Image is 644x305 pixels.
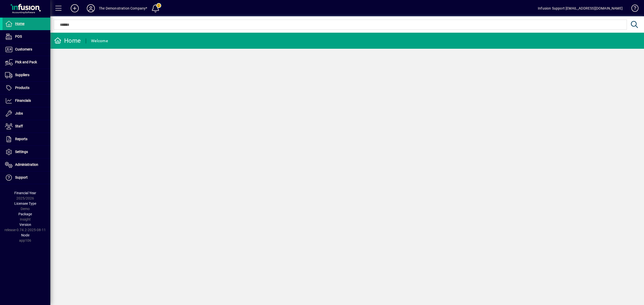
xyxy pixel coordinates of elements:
[15,163,38,167] span: Administration
[3,69,50,81] a: Suppliers
[15,111,23,115] span: Jobs
[14,191,36,195] span: Financial Year
[3,56,50,69] a: Pick and Pack
[15,47,32,51] span: Customers
[15,175,28,179] span: Support
[83,4,99,13] button: Profile
[3,146,50,158] a: Settings
[15,73,29,77] span: Suppliers
[67,4,83,13] button: Add
[15,137,27,141] span: Reports
[15,86,29,90] span: Products
[54,37,81,45] div: Home
[99,4,147,12] div: The Demonstration Company*
[14,201,36,206] span: Licensee Type
[628,1,638,17] a: Knowledge Base
[538,4,623,12] div: Infusion Support [EMAIL_ADDRESS][DOMAIN_NAME]
[15,150,28,154] span: Settings
[21,233,29,237] span: Node
[3,107,50,120] a: Jobs
[3,43,50,56] a: Customers
[19,223,31,227] span: Version
[15,124,23,128] span: Staff
[3,133,50,145] a: Reports
[18,212,32,216] span: Package
[3,30,50,43] a: POS
[3,82,50,94] a: Products
[3,159,50,171] a: Administration
[91,37,108,45] div: Welcome
[3,94,50,107] a: Financials
[15,60,37,64] span: Pick and Pack
[15,22,24,26] span: Home
[15,34,22,38] span: POS
[3,171,50,184] a: Support
[3,120,50,133] a: Staff
[15,98,31,103] span: Financials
